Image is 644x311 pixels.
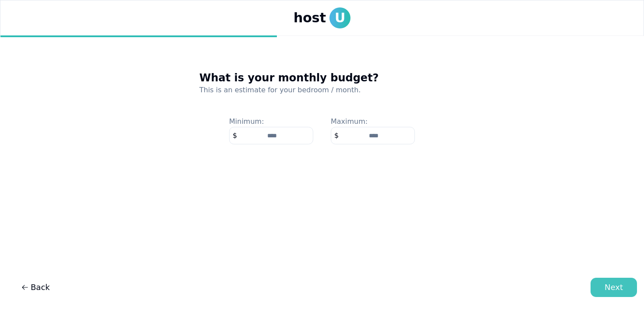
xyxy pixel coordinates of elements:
a: hostU [294,7,350,28]
span: Back [21,281,50,294]
span: host [294,10,326,26]
p: Maximum: [331,116,415,127]
span: $ [233,130,237,141]
h3: What is your monthly budget? [199,71,445,85]
p: This is an estimate for your bedroom / month. [199,85,445,95]
a: Back [7,278,64,297]
span: U [329,7,350,28]
p: Minimum: [229,116,313,127]
button: Next [591,278,637,297]
span: $ [334,130,339,141]
div: Next [605,281,623,294]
